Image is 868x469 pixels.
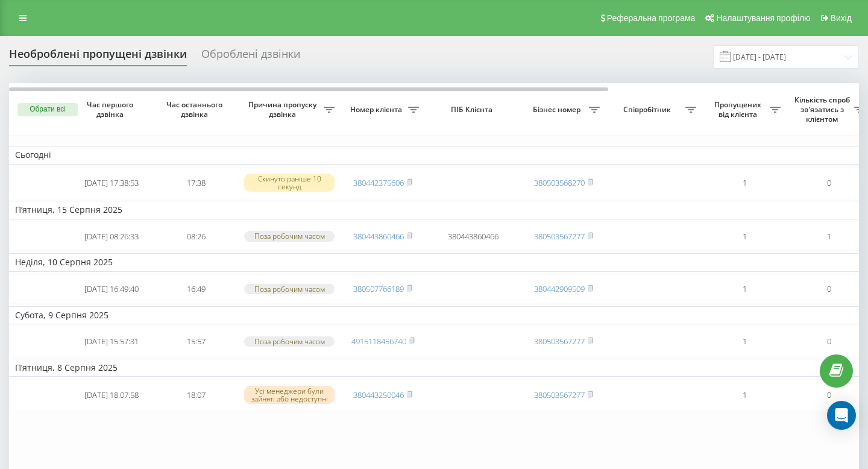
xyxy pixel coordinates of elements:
a: 380507766189 [353,283,404,294]
a: 380443860466 [353,231,404,242]
a: 380503568270 [534,177,585,188]
a: 380443250046 [353,389,404,400]
td: [DATE] 15:57:31 [69,327,154,356]
a: 380503567277 [534,336,585,347]
td: 16:49 [154,274,238,304]
div: Поза робочим часом [244,231,335,241]
td: 08:26 [154,222,238,251]
div: Поза робочим часом [244,284,335,294]
td: 1 [702,222,787,251]
td: 15:57 [154,327,238,356]
div: Open Intercom Messenger [827,401,856,430]
div: Усі менеджери були зайняті або недоступні [244,386,335,404]
button: Обрати всі [17,103,78,116]
td: 1 [702,379,787,411]
td: [DATE] 18:07:58 [69,379,154,411]
a: 380442375606 [353,177,404,188]
span: Час першого дзвінка [79,100,144,119]
td: 1 [702,167,787,199]
div: Оброблені дзвінки [201,48,300,66]
a: 380503567277 [534,389,585,400]
span: Бізнес номер [527,105,589,115]
td: 17:38 [154,167,238,199]
span: Пропущених від клієнта [708,100,770,119]
span: Кількість спроб зв'язатись з клієнтом [793,95,854,124]
span: Реферальна програма [607,13,696,23]
span: Налаштування профілю [716,13,810,23]
span: Співробітник [612,105,685,115]
td: [DATE] 08:26:33 [69,222,154,251]
span: Час останнього дзвінка [163,100,228,119]
td: [DATE] 17:38:53 [69,167,154,199]
td: 18:07 [154,379,238,411]
a: 4915118456740 [351,336,406,347]
div: Необроблені пропущені дзвінки [9,48,187,66]
div: Поза робочим часом [244,336,335,347]
span: ПІБ Клієнта [435,105,511,115]
span: Вихід [831,13,852,23]
a: 380442909509 [534,283,585,294]
td: [DATE] 16:49:40 [69,274,154,304]
td: 1 [702,327,787,356]
div: Скинуто раніше 10 секунд [244,174,335,192]
span: Номер клієнта [347,105,408,115]
td: 380443860466 [425,222,521,251]
td: 1 [702,274,787,304]
span: Причина пропуску дзвінка [244,100,324,119]
a: 380503567277 [534,231,585,242]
